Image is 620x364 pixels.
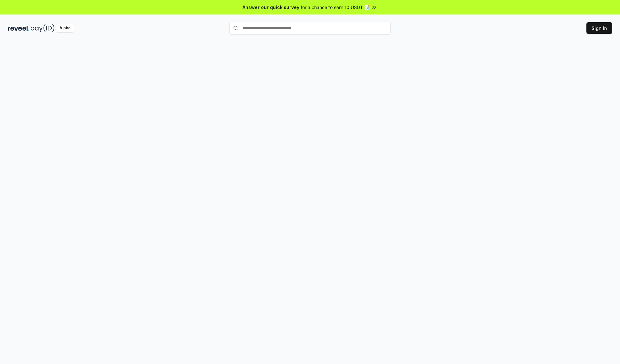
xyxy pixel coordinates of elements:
span: Answer our quick survey [243,4,299,11]
span: for a chance to earn 10 USDT 📝 [301,4,370,11]
img: pay_id [31,24,55,32]
div: Alpha [56,24,74,32]
img: reveel_dark [8,24,29,32]
button: Sign In [586,22,612,34]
